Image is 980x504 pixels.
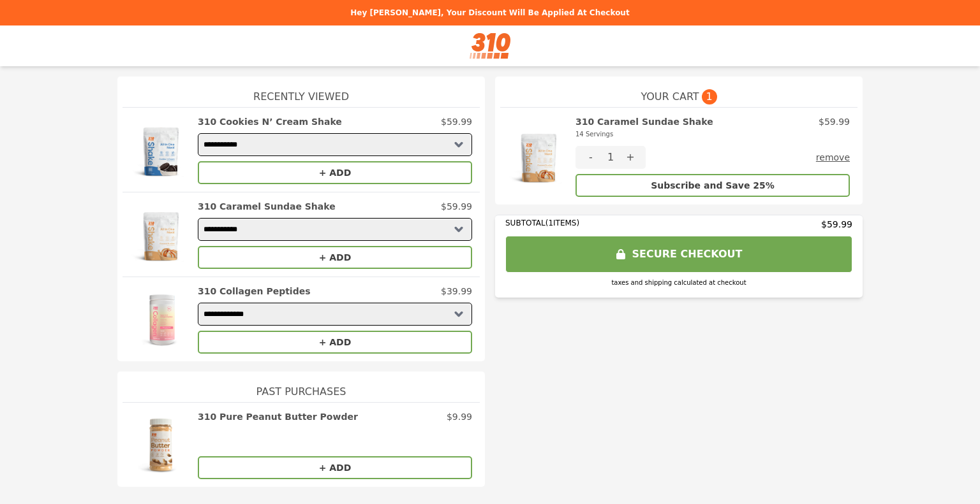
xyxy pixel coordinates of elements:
[546,219,579,227] span: ( 1 ITEMS)
[505,278,852,287] div: taxes and shipping calculated at checkout
[198,133,472,156] select: Select a product variant
[198,161,472,184] button: + ADD
[508,115,569,197] img: 310 Caramel Sundae Shake
[198,246,472,269] button: + ADD
[198,456,472,479] button: + ADD
[821,218,852,231] span: $59.99
[130,200,191,269] img: 310 Caramel Sundae Shake
[130,285,191,354] img: 310 Collagen Peptides
[441,285,472,298] p: $39.99
[505,236,852,273] button: SECURE CHECKOUT
[198,303,472,326] select: Select a product variant
[505,219,546,227] span: SUBTOTAL
[198,285,311,298] h2: 310 Collagen Peptides
[130,410,191,479] img: 310 Pure Peanut Butter Powder
[606,146,615,169] div: 1
[447,410,472,423] p: $9.99
[198,115,342,128] h2: 310 Cookies N’ Cream Shake
[470,33,511,59] img: Brand Logo
[641,89,699,104] span: YOUR CART
[441,200,472,213] p: $59.99
[198,410,358,423] h2: 310 Pure Peanut Butter Powder
[575,115,713,141] h2: 310 Caramel Sundae Shake
[198,218,472,241] select: Select a product variant
[130,115,191,184] img: 310 Cookies N’ Cream Shake
[702,89,717,104] span: 1
[8,8,972,18] p: Hey [PERSON_NAME], your discount will be applied at checkout
[575,174,850,197] button: Subscribe and Save 25%
[575,146,606,169] button: -
[198,200,336,213] h2: 310 Caramel Sundae Shake
[122,371,480,402] h1: Past Purchases
[575,128,713,141] div: 14 Servings
[441,115,472,128] p: $59.99
[122,76,480,107] h1: Recently Viewed
[819,115,850,128] p: $59.99
[198,331,472,354] button: + ADD
[816,146,850,169] button: remove
[615,146,646,169] button: +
